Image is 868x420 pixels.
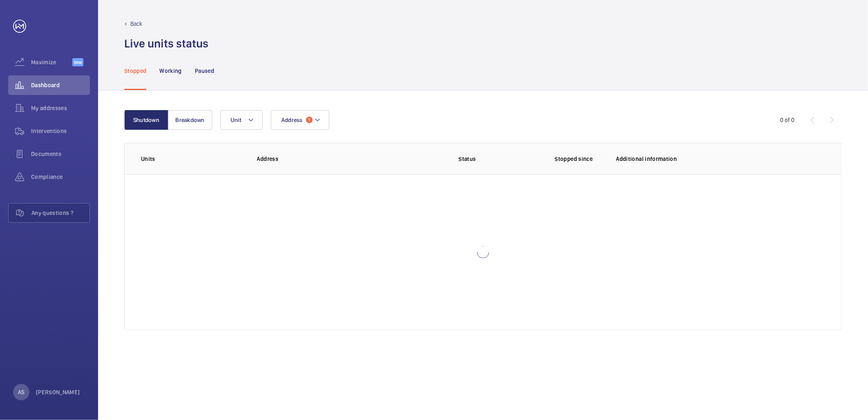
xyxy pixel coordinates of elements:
p: [PERSON_NAME] [36,388,80,396]
span: Compliance [31,173,90,181]
p: Back [130,20,143,28]
span: Dashboard [31,81,90,89]
button: Breakdown [168,110,212,130]
div: 0 of 0 [780,116,795,124]
h1: Live units status [124,36,208,51]
span: My addresses [31,104,90,112]
span: Beta [72,58,83,66]
p: Working [159,67,181,75]
span: Address [281,117,303,123]
p: Stopped since [555,155,603,163]
span: 1 [306,117,313,123]
p: Paused [195,67,214,75]
p: Status [398,155,536,163]
button: Address1 [271,110,329,130]
span: Maximize [31,58,72,66]
button: Unit [220,110,263,130]
p: Additional information [616,155,825,163]
p: Units [141,155,244,163]
p: Stopped [124,67,146,75]
span: Unit [230,117,241,123]
span: Interventions [31,127,90,135]
p: Address [257,155,393,163]
span: Documents [31,150,90,158]
button: Shutdown [124,110,168,130]
span: Any questions ? [31,209,89,217]
p: AS [18,388,25,396]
